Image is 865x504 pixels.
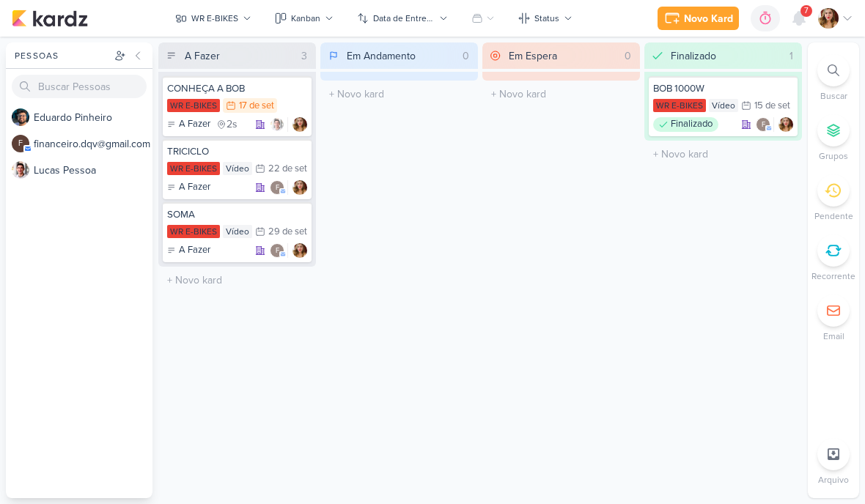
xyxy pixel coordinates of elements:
div: Colaboradores: Lucas Pessoa [270,117,288,132]
div: 15 de set [754,101,790,111]
div: A Fazer [167,180,210,195]
div: f i n a n c e i r o . d q v @ g m a i l . c o m [34,136,152,152]
div: Pessoas [12,49,111,62]
img: Thaís Leite [292,117,307,132]
div: WR E-BIKES [167,99,220,112]
img: Thaís Leite [292,180,307,195]
input: + Novo kard [323,84,475,105]
div: Novo Kard [684,11,733,26]
div: 0 [619,48,637,64]
div: Colaboradores: financeiro.dqv@gmail.com [270,243,288,258]
p: Finalizado [671,117,713,132]
div: WR E-BIKES [653,99,706,112]
div: Colaboradores: financeiro.dqv@gmail.com [270,180,288,195]
p: A Fazer [179,117,210,132]
div: A Fazer [167,117,210,132]
p: f [18,140,23,148]
div: WR E-BIKES [167,162,220,175]
li: Ctrl + F [808,54,859,103]
div: Responsável: Thaís Leite [292,180,307,195]
button: Novo Kard [658,7,739,30]
div: Responsável: Thaís Leite [778,117,793,132]
div: BOB 1000W [653,82,793,95]
input: Buscar Pessoas [12,75,147,98]
div: financeiro.dqv@gmail.com [270,243,284,258]
img: Thaís Leite [818,8,839,29]
div: financeiro.dqv@gmail.com [12,135,29,152]
input: + Novo kard [161,270,313,291]
div: 17 de set [239,101,274,111]
span: 7 [804,5,809,17]
p: Buscar [820,89,847,103]
img: Lucas Pessoa [270,117,284,132]
div: Vídeo [223,162,252,175]
div: financeiro.dqv@gmail.com [756,117,770,132]
div: 22 de set [268,164,307,174]
input: + Novo kard [647,144,799,165]
div: CONHEÇA A BOB [167,82,307,95]
div: Vídeo [709,99,738,112]
div: Finalizado [653,117,718,132]
img: Lucas Pessoa [12,161,29,179]
p: A Fazer [179,243,210,258]
span: 2s [227,119,238,130]
div: E d u a r d o P i n h e i r o [34,110,152,125]
p: Recorrente [811,270,855,283]
div: Finalizado [671,48,716,64]
div: Em Andamento [347,48,416,64]
p: A Fazer [179,180,210,195]
p: f [276,248,279,255]
div: Vídeo [223,225,252,238]
div: 29 de set [268,227,307,237]
div: A Fazer [185,48,220,64]
div: último check-in há 2 segundos [216,117,238,132]
img: Thaís Leite [292,243,307,258]
div: Responsável: Thaís Leite [292,117,307,132]
img: Thaís Leite [778,117,793,132]
p: f [762,122,765,129]
div: Responsável: Thaís Leite [292,243,307,258]
p: Grupos [819,149,848,163]
div: A Fazer [167,243,210,258]
div: Em Espera [509,48,557,64]
div: 3 [295,48,313,64]
input: + Novo kard [485,84,637,105]
p: Pendente [814,210,853,223]
div: financeiro.dqv@gmail.com [270,180,284,195]
img: Eduardo Pinheiro [12,108,29,126]
p: f [276,185,279,192]
p: Email [823,330,844,343]
div: TRICICLO [167,145,307,158]
div: Colaboradores: financeiro.dqv@gmail.com [756,117,774,132]
div: SOMA [167,208,307,221]
div: 0 [457,48,475,64]
div: WR E-BIKES [167,225,220,238]
div: L u c a s P e s s o a [34,163,152,178]
img: kardz.app [12,10,88,27]
div: 1 [784,48,799,64]
p: Arquivo [818,473,849,486]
